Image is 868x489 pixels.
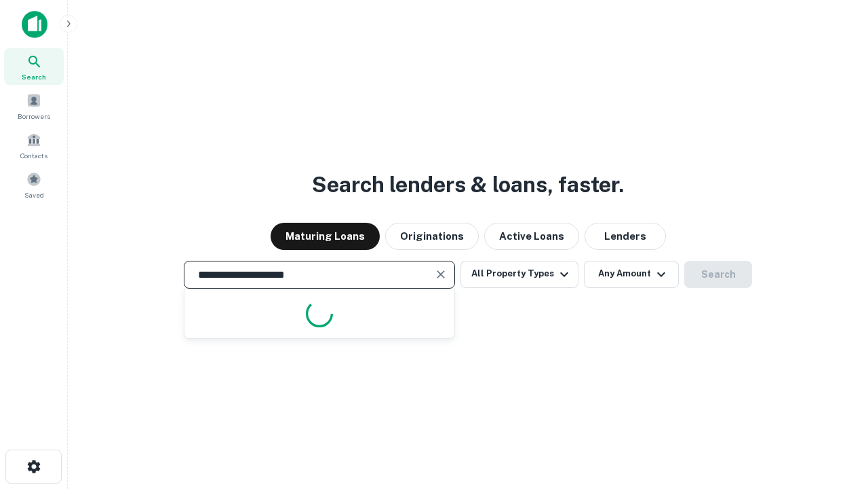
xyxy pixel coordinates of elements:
[312,168,624,201] h3: Search lenders & loans, faster.
[18,111,50,122] span: Borrowers
[484,223,579,250] button: Active Loans
[4,88,64,124] a: Borrowers
[385,223,479,250] button: Originations
[24,189,44,200] span: Saved
[4,48,64,85] a: Search
[585,223,666,250] button: Lenders
[22,71,46,82] span: Search
[271,223,380,250] button: Maturing Loans
[4,166,64,203] a: Saved
[22,11,47,38] img: capitalize-icon.png
[460,261,578,288] button: All Property Types
[800,380,868,446] iframe: Chat Widget
[4,127,64,164] a: Contacts
[584,261,679,288] button: Any Amount
[431,265,450,284] button: Clear
[20,150,47,161] span: Contacts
